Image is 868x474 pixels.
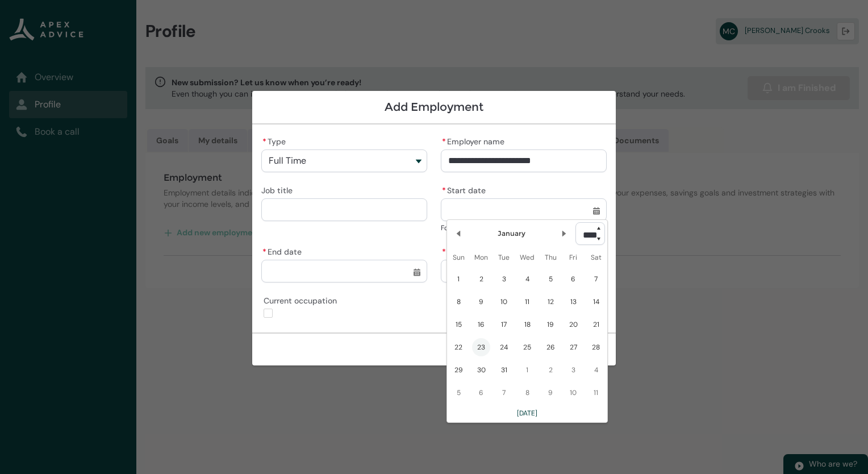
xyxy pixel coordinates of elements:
[587,270,605,288] span: 7
[518,270,536,288] span: 4
[261,134,290,147] label: Type
[449,315,468,334] span: 15
[587,315,605,334] span: 21
[562,268,585,290] td: 2023-01-06
[472,270,490,288] span: 2
[555,224,573,243] button: Next Month
[515,313,539,336] td: 2023-01-18
[539,313,562,336] td: 2023-01-19
[472,293,490,311] span: 9
[442,136,446,147] abbr: required
[493,268,515,290] td: 2023-01-03
[498,228,525,239] h2: January
[539,290,562,313] td: 2023-01-12
[585,268,607,290] td: 2023-01-07
[441,260,607,282] button: Link to applicant
[569,253,577,262] abbr: Friday
[562,290,585,313] td: 2023-01-13
[449,270,468,288] span: 1
[442,185,446,196] abbr: required
[515,268,539,290] td: 2023-01-04
[520,253,535,262] abbr: Wednesday
[539,268,562,290] td: 2023-01-05
[447,290,470,313] td: 2023-01-08
[585,313,607,336] td: 2023-01-21
[264,293,341,306] span: Current occupation
[449,224,468,243] button: Previous Month
[261,100,607,114] h1: Add Employment
[472,315,490,334] span: 16
[470,313,493,336] td: 2023-01-16
[564,293,582,311] span: 13
[261,149,427,172] button: Type
[261,182,297,196] label: Job title
[441,244,515,257] label: Link to applicant
[447,313,470,336] td: 2023-01-15
[262,247,266,257] abbr: required
[493,290,515,313] td: 2023-01-10
[564,315,582,334] span: 20
[495,293,513,311] span: 10
[442,247,446,257] abbr: required
[515,290,539,313] td: 2023-01-11
[453,253,465,262] abbr: Sunday
[261,244,306,257] label: End date
[441,222,607,234] div: Format: [DATE]
[541,293,560,311] span: 12
[591,253,602,262] abbr: Saturday
[470,290,493,313] td: 2023-01-09
[562,313,585,336] td: 2023-01-20
[495,270,513,288] span: 3
[441,182,490,196] label: Start date
[474,253,488,262] abbr: Monday
[545,253,557,262] abbr: Thursday
[585,290,607,313] td: 2023-01-14
[541,270,560,288] span: 5
[262,136,266,147] abbr: required
[541,315,560,334] span: 19
[269,156,306,166] span: Full Time
[441,134,509,147] label: Employer name
[447,268,470,290] td: 2023-01-01
[470,268,493,290] td: 2023-01-02
[518,315,536,334] span: 18
[564,270,582,288] span: 6
[498,253,510,262] abbr: Tuesday
[495,315,513,334] span: 17
[446,219,608,423] div: Date picker: January
[518,293,536,311] span: 11
[587,293,605,311] span: 14
[493,313,515,336] td: 2023-01-17
[449,293,468,311] span: 8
